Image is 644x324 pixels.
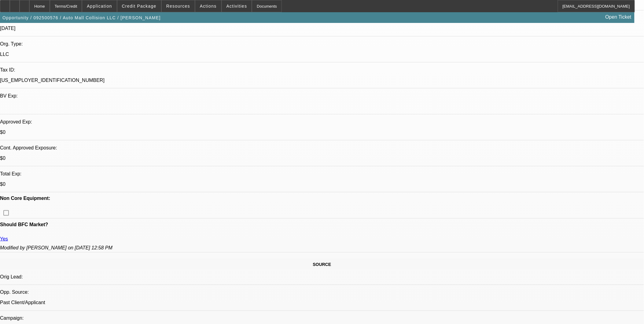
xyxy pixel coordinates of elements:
span: SOURCE [313,262,331,267]
button: Application [82,0,116,12]
button: Resources [162,0,195,12]
span: Opportunity / 092500576 / Auto Mall Collision LLC / [PERSON_NAME] [2,15,161,20]
button: Credit Package [117,0,161,12]
span: Resources [166,4,190,9]
button: Activities [222,0,252,12]
a: Open Ticket [603,12,634,22]
span: Application [87,4,112,9]
span: Credit Package [122,4,156,9]
button: Actions [195,0,221,12]
span: Activities [226,4,247,9]
span: Actions [200,4,217,9]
